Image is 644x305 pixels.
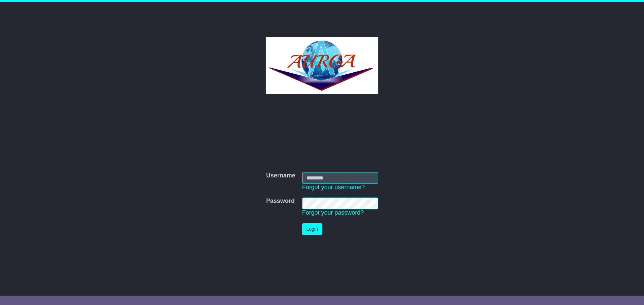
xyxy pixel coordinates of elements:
[266,172,295,179] label: Username
[266,37,379,94] img: AURGA
[302,184,365,190] a: Forgot your username?
[302,223,322,235] button: Login
[266,198,294,205] label: Password
[302,209,364,216] a: Forgot your password?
